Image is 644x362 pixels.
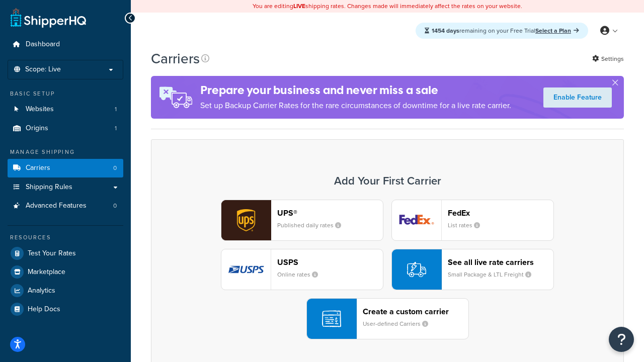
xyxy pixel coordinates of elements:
img: icon-carrier-custom-c93b8a24.svg [322,309,341,328]
p: Set up Backup Carrier Rates for the rare circumstances of downtime for a live rate carrier. [200,99,511,113]
span: 1 [115,105,117,114]
a: Origins 1 [8,119,123,138]
button: Open Resource Center [609,327,634,352]
span: Dashboard [26,40,60,49]
img: fedEx logo [392,200,441,240]
small: Published daily rates [277,221,349,230]
span: Help Docs [28,305,60,314]
a: Select a Plan [535,26,579,35]
span: Test Your Rates [28,249,76,258]
a: Marketplace [8,263,123,281]
a: Analytics [8,282,123,300]
li: Origins [8,119,123,138]
span: Marketplace [28,268,65,277]
li: Carriers [8,159,123,177]
span: 0 [113,202,117,210]
a: Settings [592,52,624,66]
div: Manage Shipping [8,148,123,156]
small: Small Package & LTL Freight [448,270,539,279]
button: See all live rate carriersSmall Package & LTL Freight [391,249,554,290]
img: usps logo [221,249,271,290]
button: usps logoUSPSOnline rates [221,249,383,290]
h3: Add Your First Carrier [162,175,613,187]
a: Carriers 0 [8,159,123,177]
b: LIVE [293,2,305,11]
h4: Prepare your business and never miss a sale [200,82,511,99]
header: USPS [277,257,383,267]
h1: Carriers [151,49,200,68]
div: remaining on your Free Trial [416,23,588,39]
span: Shipping Rules [26,183,72,192]
span: Advanced Features [26,202,87,210]
small: List rates [448,221,488,230]
span: Carriers [26,164,50,172]
span: Analytics [28,287,55,295]
header: Create a custom carrier [363,307,468,316]
header: UPS® [277,208,383,218]
span: 1 [115,124,117,133]
a: Shipping Rules [8,178,123,197]
strong: 1454 days [432,26,459,35]
img: ups logo [221,200,271,240]
img: icon-carrier-liverate-becf4550.svg [407,260,426,279]
li: Websites [8,100,123,119]
a: Websites 1 [8,100,123,119]
img: ad-rules-rateshop-fe6ec290ccb7230408bd80ed9643f0289d75e0ffd9eb532fc0e269fcd187b520.png [151,76,200,119]
button: fedEx logoFedExList rates [391,200,554,241]
span: Websites [26,105,54,114]
button: Create a custom carrierUser-defined Carriers [306,298,469,339]
header: FedEx [448,208,553,218]
small: User-defined Carriers [363,319,436,328]
a: Enable Feature [543,87,612,108]
li: Advanced Features [8,197,123,215]
span: 0 [113,164,117,172]
small: Online rates [277,270,326,279]
header: See all live rate carriers [448,257,553,267]
div: Basic Setup [8,89,123,98]
span: Origins [26,124,48,133]
a: Test Your Rates [8,244,123,262]
button: ups logoUPS®Published daily rates [221,200,383,241]
a: Help Docs [8,300,123,318]
span: Scope: Live [25,65,61,74]
a: ShipperHQ Home [11,8,86,28]
div: Resources [8,233,123,242]
a: Advanced Features 0 [8,197,123,215]
a: Dashboard [8,35,123,54]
